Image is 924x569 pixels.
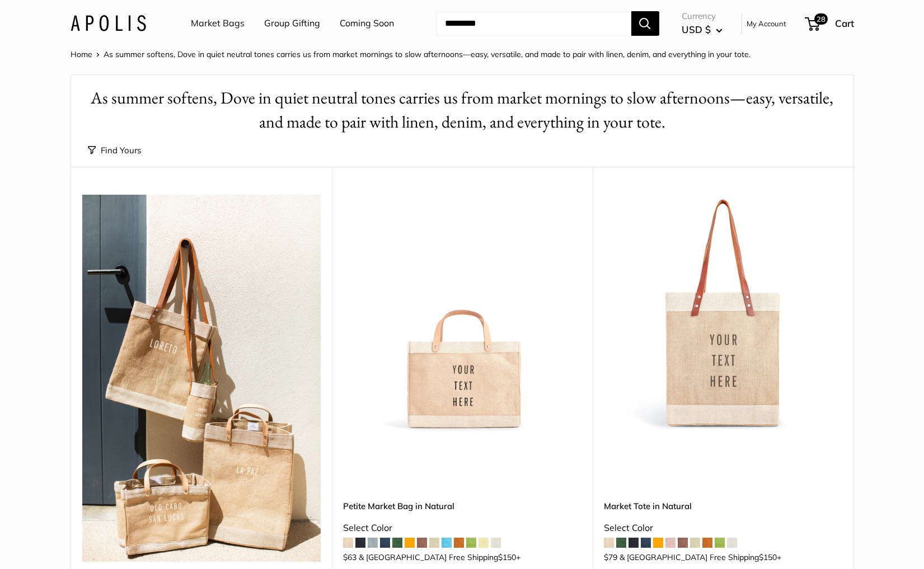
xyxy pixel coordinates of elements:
span: & [GEOGRAPHIC_DATA] Free Shipping + [359,553,520,561]
img: Apolis [71,15,146,31]
div: Select Color [604,520,842,537]
span: $150 [759,552,777,562]
span: 28 [814,13,827,25]
span: $63 [343,552,357,562]
a: My Account [747,17,786,30]
a: Group Gifting [264,15,320,32]
div: Select Color [343,520,581,537]
a: description_Make it yours with custom printed text.description_The Original Market bag in its 4 n... [604,195,842,433]
img: description_Make it yours with custom printed text. [604,195,842,433]
a: Market Bags [191,15,245,32]
a: Petite Market Bag in Natural [343,500,581,512]
button: Search [631,11,659,36]
img: Petite Market Bag in Natural [343,195,581,433]
button: Find Yours [88,143,141,158]
a: Market Tote in Natural [604,500,842,512]
span: $150 [498,552,516,562]
span: $79 [604,552,617,562]
input: Search... [436,11,631,36]
span: Currency [682,8,723,24]
a: Home [71,49,92,59]
img: Our summer collection was captured in Todos Santos, where time slows down and color pops. [82,195,321,562]
span: USD $ [682,23,711,35]
button: USD $ [682,21,723,39]
span: As summer softens, Dove in quiet neutral tones carries us from market mornings to slow afternoons... [104,49,751,59]
h1: As summer softens, Dove in quiet neutral tones carries us from market mornings to slow afternoons... [88,86,837,134]
span: & [GEOGRAPHIC_DATA] Free Shipping + [620,553,781,561]
nav: Breadcrumb [71,47,751,62]
a: Coming Soon [340,15,394,32]
a: 28 Cart [806,15,854,32]
span: Cart [835,17,854,29]
a: Petite Market Bag in Naturaldescription_Effortless style that elevates every moment [343,195,581,433]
